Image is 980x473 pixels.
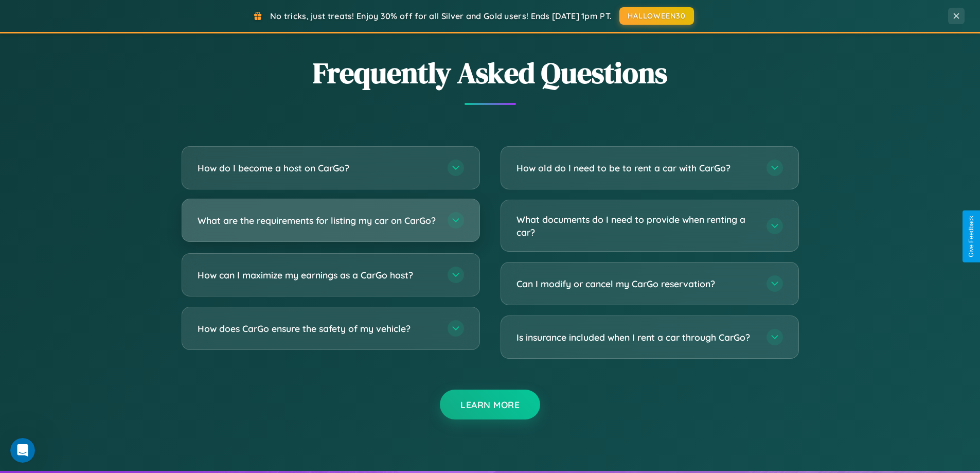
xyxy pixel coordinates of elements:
h3: How can I maximize my earnings as a CarGo host? [198,269,437,282]
h3: Is insurance included when I rent a car through CarGo? [516,331,756,344]
button: HALLOWEEN30 [619,7,694,25]
h3: How old do I need to be to rent a car with CarGo? [516,162,756,174]
span: No tricks, just treats! Enjoy 30% off for all Silver and Gold users! Ends [DATE] 1pm PT. [270,11,612,21]
div: Give Feedback [968,216,975,257]
button: Learn More [440,390,540,419]
h3: Can I modify or cancel my CarGo reservation? [516,277,756,290]
h3: How does CarGo ensure the safety of my vehicle? [198,322,437,335]
h3: What documents do I need to provide when renting a car? [516,213,756,238]
h3: How do I become a host on CarGo? [198,162,437,174]
iframe: Intercom live chat [10,438,35,463]
h3: What are the requirements for listing my car on CarGo? [198,214,437,227]
h2: Frequently Asked Questions [182,53,799,93]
